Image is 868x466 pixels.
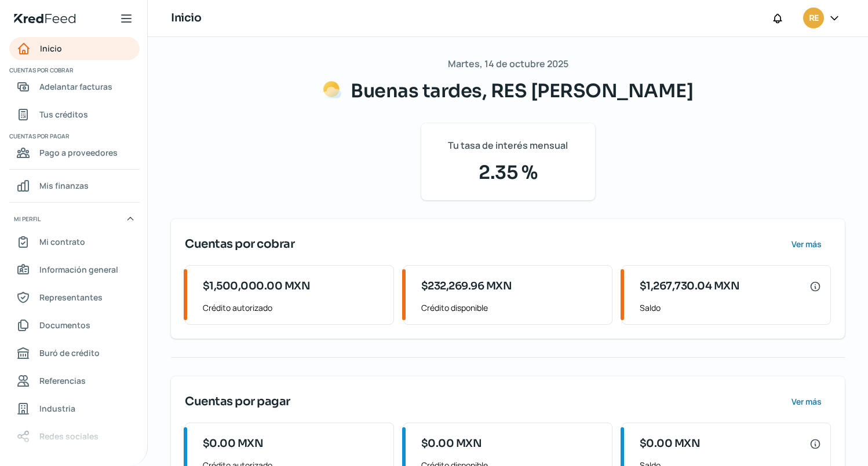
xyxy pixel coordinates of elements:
[323,80,341,99] img: Saludos
[782,390,831,413] button: Ver más
[39,79,112,94] span: Adelantar facturas
[435,159,581,186] span: 2.35 %
[792,398,822,406] span: Ver más
[421,436,482,452] span: $0.00 MXN
[782,233,831,256] button: Ver más
[203,436,264,452] span: $0.00 MXN
[9,103,140,126] a: Tus créditos
[448,137,568,154] span: Tu tasa de interés mensual
[640,300,821,315] span: Saldo
[39,262,118,277] span: Información general
[421,278,512,294] span: $232,269.96 MXN
[9,342,140,365] a: Buró de crédito
[9,369,140,392] a: Referencias
[171,10,201,27] h1: Inicio
[421,300,603,315] span: Crédito disponible
[39,178,89,193] span: Mis finanzas
[9,174,140,197] a: Mis finanzas
[9,65,138,75] span: Cuentas por cobrar
[39,290,103,304] span: Representantes
[14,214,41,224] span: Mi perfil
[9,141,140,164] a: Pago a proveedores
[9,258,140,281] a: Información general
[39,234,85,249] span: Mi contrato
[203,300,384,315] span: Crédito autorizado
[185,393,290,410] span: Cuentas por pagar
[39,107,88,122] span: Tus créditos
[9,131,138,141] span: Cuentas por pagar
[640,278,740,294] span: $1,267,730.04 MXN
[351,79,693,102] span: Buenas tardes, RES [PERSON_NAME]
[9,397,140,420] a: Industria
[792,240,822,248] span: Ver más
[9,286,140,309] a: Representantes
[9,75,140,98] a: Adelantar facturas
[40,41,62,56] span: Inicio
[39,318,90,332] span: Documentos
[39,145,118,160] span: Pago a proveedores
[39,401,75,416] span: Industria
[809,12,818,25] span: RE
[9,37,140,60] a: Inicio
[640,436,701,452] span: $0.00 MXN
[39,346,100,360] span: Buró de crédito
[9,314,140,337] a: Documentos
[9,230,140,254] a: Mi contrato
[39,429,99,443] span: Redes sociales
[203,278,311,294] span: $1,500,000.00 MXN
[39,373,86,388] span: Referencias
[448,56,568,72] span: Martes, 14 de octubre 2025
[9,425,140,448] a: Redes sociales
[185,236,294,253] span: Cuentas por cobrar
